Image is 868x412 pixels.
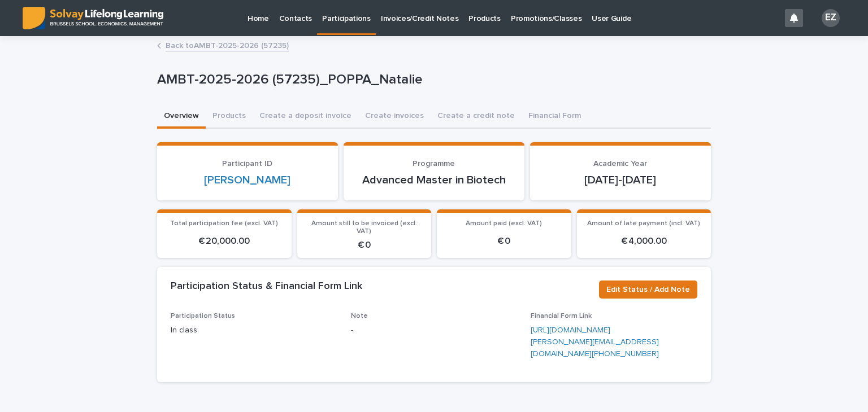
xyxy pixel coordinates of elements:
button: Create invoices [358,105,431,129]
span: Note [351,313,368,319]
div: EZ [822,9,840,27]
button: Create a credit note [431,105,522,129]
a: [PERSON_NAME] [204,173,290,187]
p: € 20,000.00 [164,236,285,247]
button: Overview [157,105,206,129]
button: Financial Form [522,105,588,129]
button: Create a deposit invoice [253,105,358,129]
p: In class [171,325,337,336]
p: [DATE]-[DATE] [544,173,697,187]
span: Amount paid (excl. VAT) [466,220,542,227]
button: Products [206,105,253,129]
span: Financial Form Link [531,313,592,319]
span: Edit Status / Add Note [606,284,690,295]
p: AMBT-2025-2026 (57235)_POPPA_Natalie [157,72,706,88]
p: € 0 [444,236,565,247]
button: Edit Status / Add Note [599,280,697,299]
span: Amount still to be invoiced (excl. VAT) [311,220,417,235]
span: Amount of late payment (incl. VAT) [587,220,700,227]
span: Total participation fee (excl. VAT) [170,220,278,227]
p: € 0 [304,240,425,251]
p: € 4,000.00 [584,236,705,247]
p: - [351,325,518,336]
a: [URL][DOMAIN_NAME][PERSON_NAME][EMAIL_ADDRESS][DOMAIN_NAME][PHONE_NUMBER] [531,326,659,358]
span: Participant ID [222,160,272,168]
h2: Participation Status & Financial Form Link [171,280,362,293]
a: Back toAMBT-2025-2026 (57235) [166,38,289,51]
span: Participation Status [171,313,235,319]
span: Programme [413,160,455,168]
span: Academic Year [593,160,647,168]
img: ED0IkcNQHGZZMpCVrDht [23,7,163,29]
p: Advanced Master in Biotech [357,173,511,187]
